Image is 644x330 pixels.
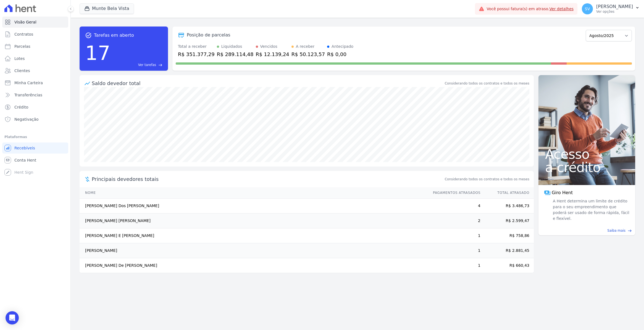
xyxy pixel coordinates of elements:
[596,4,633,9] p: [PERSON_NAME]
[2,65,68,76] a: Clientes
[2,114,68,125] a: Negativação
[585,7,590,11] span: SV
[2,77,68,88] a: Minha Carteira
[14,104,28,110] span: Crédito
[428,199,481,213] td: 4
[14,117,39,122] span: Negativação
[552,198,630,221] span: A Hent determina um limite de crédito para o seu empreendimento que poderá ser usado de forma ráp...
[628,229,632,233] span: east
[6,311,19,324] div: Open Intercom Messenger
[14,31,33,37] span: Contratos
[14,145,35,151] span: Recebíveis
[80,187,428,199] th: Nome
[332,44,353,49] div: Antecipado
[428,187,481,199] th: Pagamentos Atrasados
[607,228,625,233] span: Saiba mais
[428,228,481,243] td: 1
[481,213,534,228] td: R$ 2.599,47
[94,32,134,39] span: Tarefas em aberto
[14,157,36,163] span: Conta Hent
[14,80,43,86] span: Minha Carteira
[445,81,529,86] div: Considerando todos os contratos e todos os meses
[2,155,68,166] a: Conta Hent
[327,51,353,58] div: R$ 0,00
[552,189,573,196] span: Giro Hent
[2,102,68,113] a: Crédito
[545,147,629,161] span: Acesso
[2,53,68,64] a: Lotes
[80,3,134,14] button: Munte Bela Vista
[481,243,534,258] td: R$ 2.881,45
[80,258,428,273] td: [PERSON_NAME] De [PERSON_NAME]
[481,258,534,273] td: R$ 660,43
[178,44,215,49] div: Total a receber
[481,228,534,243] td: R$ 758,86
[577,1,644,17] button: SV [PERSON_NAME] Ver opções
[92,175,444,183] span: Principais devedores totais
[550,7,574,11] a: Ver detalhes
[4,134,66,140] div: Plataformas
[158,63,162,67] span: east
[296,44,315,49] div: A receber
[487,6,574,12] span: Você possui fatura(s) em atraso.
[14,92,42,98] span: Transferências
[217,51,254,58] div: R$ 289.114,48
[596,9,633,14] p: Ver opções
[2,41,68,52] a: Parcelas
[187,32,230,38] div: Posição de parcelas
[256,51,289,58] div: R$ 12.139,24
[2,89,68,101] a: Transferências
[113,62,162,67] a: Ver tarefas east
[428,243,481,258] td: 1
[85,39,111,67] div: 17
[14,56,25,61] span: Lotes
[545,161,629,174] span: a crédito
[14,19,36,25] span: Visão Geral
[138,62,156,67] span: Ver tarefas
[481,187,534,199] th: Total Atrasado
[2,29,68,40] a: Contratos
[428,213,481,228] td: 2
[2,17,68,28] a: Visão Geral
[2,142,68,154] a: Recebíveis
[542,228,632,233] a: Saiba mais east
[221,44,242,49] div: Liquidados
[80,213,428,228] td: [PERSON_NAME] [PERSON_NAME]
[80,243,428,258] td: [PERSON_NAME]
[92,80,444,87] div: Saldo devedor total
[445,177,529,182] span: Considerando todos os contratos e todos os meses
[291,51,325,58] div: R$ 50.123,57
[178,51,215,58] div: R$ 351.377,29
[260,44,277,49] div: Vencidos
[14,68,30,73] span: Clientes
[481,199,534,213] td: R$ 3.486,73
[80,228,428,243] td: [PERSON_NAME] E [PERSON_NAME]
[80,199,428,213] td: [PERSON_NAME] Dos [PERSON_NAME]
[428,258,481,273] td: 1
[85,32,92,39] span: task_alt
[14,44,30,49] span: Parcelas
